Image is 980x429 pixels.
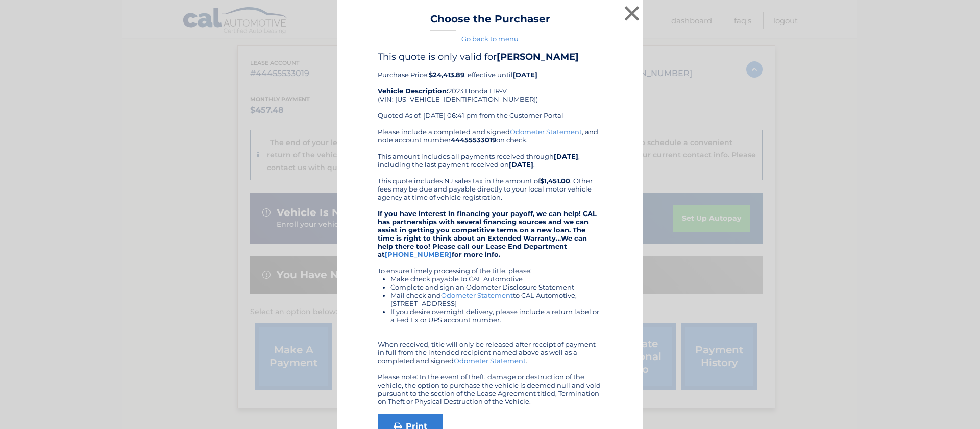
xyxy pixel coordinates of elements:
[513,70,537,79] b: [DATE]
[378,51,602,128] div: Purchase Price: , effective until 2023 Honda HR-V (VIN: [US_VEHICLE_IDENTIFICATION_NUMBER]) Quote...
[441,291,513,299] a: Odometer Statement
[390,283,602,291] li: Complete and sign an Odometer Disclosure Statement
[378,128,602,406] div: Please include a completed and signed , and note account number on check. This amount includes al...
[509,160,533,169] b: [DATE]
[390,275,602,283] li: Make check payable to CAL Automotive
[378,87,448,95] strong: Vehicle Description:
[378,209,597,258] strong: If you have interest in financing your payoff, we can help! CAL has partnerships with several fin...
[454,356,526,365] a: Odometer Statement
[390,307,602,324] li: If you desire overnight delivery, please include a return label or a Fed Ex or UPS account number.
[622,3,642,23] button: ×
[378,51,602,62] h4: This quote is only valid for
[429,70,464,79] b: $24,413.89
[540,177,570,185] b: $1,451.00
[430,13,550,31] h3: Choose the Purchaser
[461,35,519,43] a: Go back to menu
[390,291,602,307] li: Mail check and to CAL Automotive, [STREET_ADDRESS]
[554,152,578,160] b: [DATE]
[451,136,496,144] b: 44455533019
[510,128,582,136] a: Odometer Statement
[385,250,452,258] a: [PHONE_NUMBER]
[497,51,579,62] b: [PERSON_NAME]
